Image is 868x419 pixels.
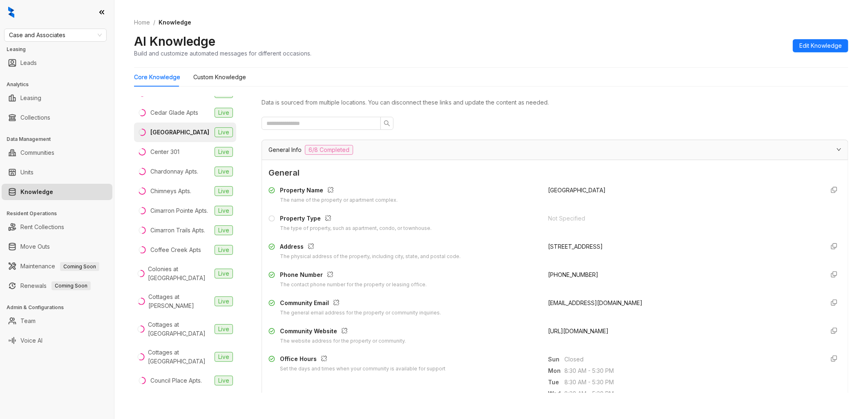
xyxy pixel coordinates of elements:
span: Coming Soon [51,281,91,290]
li: Maintenance [2,258,112,274]
div: Property Type [280,214,432,225]
li: Leasing [2,90,112,106]
div: The website address for the property or community. [280,337,406,345]
span: 8:30 AM - 5:30 PM [564,378,818,387]
li: Team [2,313,112,329]
h2: AI Knowledge [134,33,215,49]
img: logo [8,7,14,18]
div: Phone Number [280,270,427,281]
span: Knowledge [159,19,191,26]
span: Live [215,127,233,137]
div: [GEOGRAPHIC_DATA] [150,128,209,137]
li: Knowledge [2,184,112,200]
h3: Analytics [7,81,114,88]
li: Collections [2,109,112,126]
a: Rent Collections [20,219,64,235]
div: Set the days and times when your community is available for support [280,365,445,373]
span: General Info [268,145,302,154]
span: search [384,120,390,127]
div: Cottages at [PERSON_NAME] [148,292,211,310]
span: Closed [564,355,818,364]
h3: Admin & Configurations [7,304,114,311]
div: The name of the property or apartment complex. [280,196,398,204]
div: Not Specified [548,214,818,223]
div: Property Name [280,186,398,196]
span: Live [215,269,233,279]
h3: Data Management [7,136,114,143]
span: Live [215,352,233,362]
span: Live [215,167,233,176]
div: General Info6/8 Completed [262,140,848,160]
span: Live [215,206,233,216]
div: The physical address of the property, including city, state, and postal code. [280,253,461,261]
div: Cottages at [GEOGRAPHIC_DATA] [148,320,211,338]
h3: Leasing [7,46,114,53]
div: Community Email [280,299,441,309]
span: 8:30 AM - 5:30 PM [564,366,818,375]
a: RenewalsComing Soon [20,278,91,294]
div: [STREET_ADDRESS] [548,242,818,251]
div: Cimarron Pointe Apts. [150,206,208,215]
a: Communities [20,145,54,161]
span: Sun [548,355,564,364]
li: Units [2,164,112,181]
span: 6/8 Completed [305,145,353,155]
div: The contact phone number for the property or leasing office. [280,281,427,289]
span: Coming Soon [60,262,99,271]
a: Collections [20,109,50,126]
span: Live [215,147,233,157]
div: Council Place Apts. [150,376,202,385]
a: Knowledge [20,184,53,200]
li: Rent Collections [2,219,112,235]
span: Live [215,376,233,386]
span: Wed [548,389,564,398]
span: [URL][DOMAIN_NAME] [548,328,608,334]
span: Mon [548,366,564,375]
div: Chardonnay Apts. [150,167,198,176]
span: [PHONE_NUMBER] [548,271,598,278]
span: Live [215,186,233,196]
div: Cottages at [GEOGRAPHIC_DATA] [148,348,211,366]
div: The type of property, such as apartment, condo, or townhouse. [280,225,432,232]
span: Live [215,225,233,235]
span: Tue [548,378,564,387]
a: Leads [20,55,37,71]
a: Team [20,313,36,329]
span: 8:30 AM - 5:30 PM [564,389,818,398]
span: Edit Knowledge [799,41,842,50]
div: The general email address for the property or community inquiries. [280,309,441,317]
span: [EMAIL_ADDRESS][DOMAIN_NAME] [548,299,642,306]
a: Move Outs [20,238,50,255]
a: Home [132,18,152,27]
span: [GEOGRAPHIC_DATA] [548,187,606,194]
div: Core Knowledge [134,73,180,82]
div: Coffee Creek Apts [150,245,201,254]
div: Address [280,242,461,253]
span: General [268,167,841,179]
div: Build and customize automated messages for different occasions. [134,49,311,58]
li: / [153,18,155,27]
div: Cimarron Trails Apts. [150,226,205,235]
li: Communities [2,145,112,161]
span: Live [215,324,233,334]
li: Voice AI [2,332,112,349]
li: Renewals [2,278,112,294]
h3: Resident Operations [7,210,114,217]
div: Cedar Glade Apts [150,108,198,117]
li: Move Outs [2,238,112,255]
span: Live [215,296,233,306]
span: expanded [837,147,841,152]
div: Center 301 [150,147,179,156]
div: Colonies at [GEOGRAPHIC_DATA] [148,265,211,283]
span: Case and Associates [9,29,102,41]
div: Data is sourced from multiple locations. You can disconnect these links and update the content as... [262,98,848,107]
span: Live [215,245,233,255]
div: Community Website [280,327,406,337]
div: Custom Knowledge [193,73,246,82]
button: Edit Knowledge [793,39,848,52]
span: Live [215,108,233,118]
a: Units [20,164,34,181]
a: Leasing [20,90,41,106]
div: Office Hours [280,354,445,365]
div: Chimneys Apts. [150,187,191,196]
